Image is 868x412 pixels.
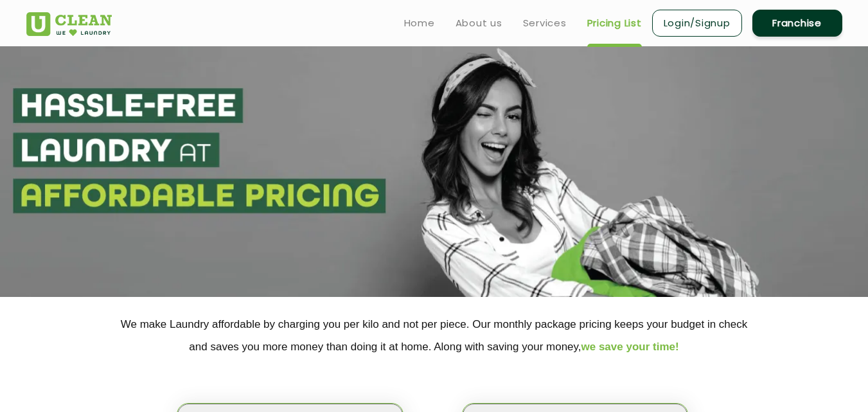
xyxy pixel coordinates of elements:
span: we save your time! [581,341,679,353]
p: We make Laundry affordable by charging you per kilo and not per piece. Our monthly package pricin... [26,313,842,358]
a: Login/Signup [652,10,742,37]
a: Home [404,15,435,31]
a: Franchise [752,10,842,37]
a: Services [523,15,567,31]
img: UClean Laundry and Dry Cleaning [26,12,112,36]
a: About us [456,15,502,31]
a: Pricing List [587,15,642,31]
